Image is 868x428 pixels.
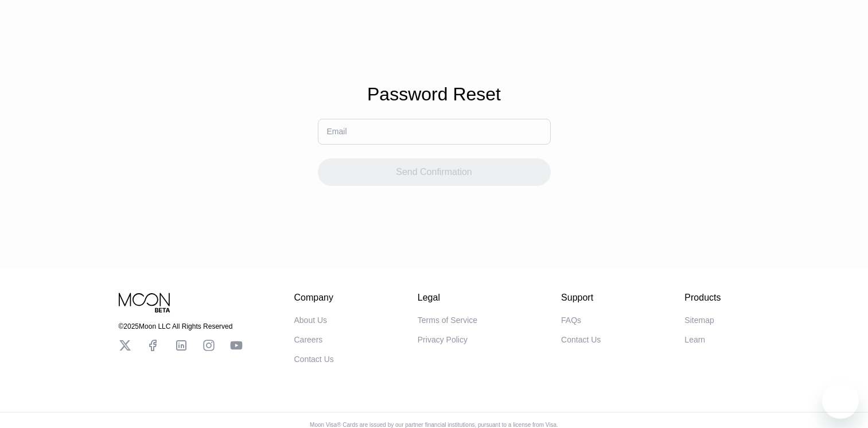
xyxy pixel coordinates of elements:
[684,316,714,325] div: Sitemap
[561,335,601,344] div: Contact Us
[294,316,328,325] div: About Us
[301,422,567,428] div: Moon Visa® Cards are issued by our partner financial institutions, pursuant to a license from Visa.
[561,316,581,325] div: FAQs
[822,382,859,419] iframe: Button to launch messaging window
[119,322,243,330] div: © 2025 Moon LLC All Rights Reserved
[684,335,705,344] div: Learn
[367,84,501,105] div: Password Reset
[418,335,468,344] div: Privacy Policy
[418,316,477,325] div: Terms of Service
[561,293,601,303] div: Support
[294,355,334,364] div: Contact Us
[294,335,323,344] div: Careers
[684,293,721,303] div: Products
[327,127,347,136] div: Email
[418,293,477,303] div: Legal
[294,293,334,303] div: Company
